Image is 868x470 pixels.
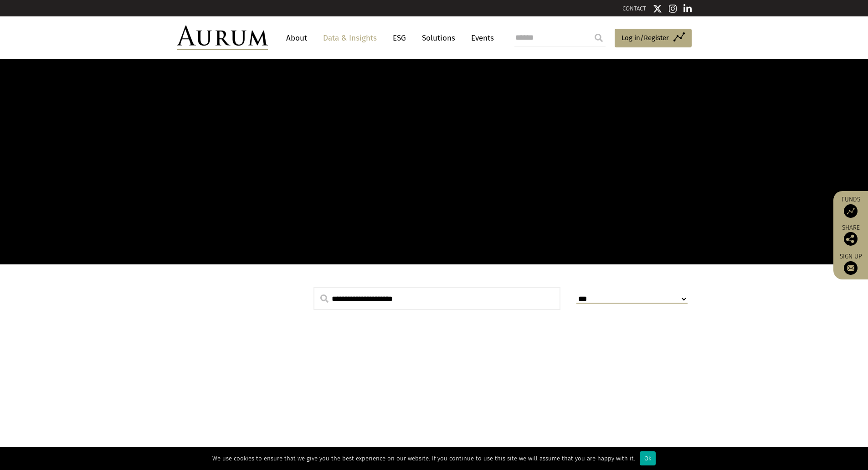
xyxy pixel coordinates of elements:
[838,225,863,246] div: Share
[318,30,381,46] a: Data & Insights
[669,4,677,13] img: Instagram icon
[844,261,858,275] img: Sign up to our newsletter
[838,196,863,218] a: Funds
[622,5,646,12] a: CONTACT
[844,232,858,246] img: Share this post
[615,29,692,48] a: Log in/Register
[838,253,863,275] a: Sign up
[653,4,662,13] img: Twitter icon
[621,32,669,43] span: Log in/Register
[177,26,268,50] img: Aurum
[844,204,858,218] img: Access Funds
[417,30,460,46] a: Solutions
[467,30,494,46] a: Events
[640,451,656,465] div: Ok
[388,30,411,46] a: ESG
[590,29,608,47] input: Submit
[320,294,329,303] img: search.svg
[683,4,692,13] img: Linkedin icon
[282,30,312,46] a: About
